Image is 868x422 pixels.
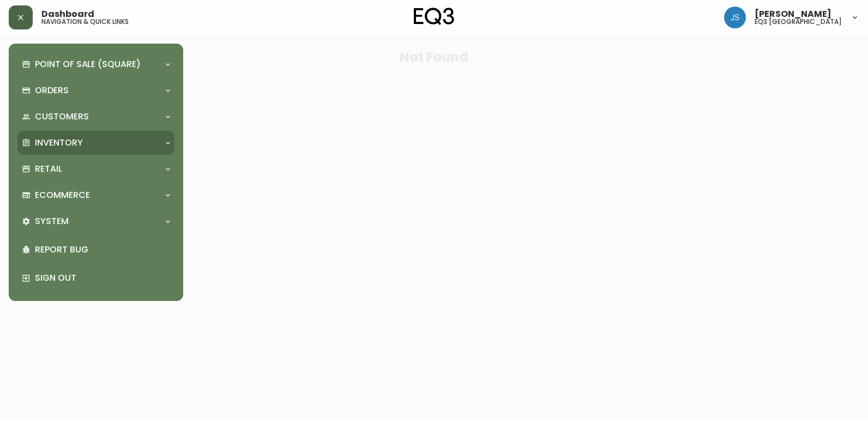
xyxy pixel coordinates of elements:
[755,19,842,25] h5: eq3 [GEOGRAPHIC_DATA]
[35,244,170,256] p: Report Bug
[41,19,129,25] h5: navigation & quick links
[35,111,89,123] p: Customers
[35,137,83,149] p: Inventory
[17,131,174,155] div: Inventory
[17,79,174,103] div: Orders
[724,7,746,28] img: f82dfefccbffaa8aacc9f3a909cf23c8
[35,85,69,97] p: Orders
[17,236,174,264] div: Report Bug
[414,8,454,25] img: logo
[41,10,94,19] span: Dashboard
[35,58,141,70] p: Point of Sale (Square)
[755,10,831,19] span: [PERSON_NAME]
[17,157,174,181] div: Retail
[17,52,174,76] div: Point of Sale (Square)
[35,163,62,175] p: Retail
[17,183,174,207] div: Ecommerce
[35,272,170,284] p: Sign Out
[17,264,174,292] div: Sign Out
[17,209,174,233] div: System
[35,189,90,201] p: Ecommerce
[35,215,69,227] p: System
[17,105,174,129] div: Customers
